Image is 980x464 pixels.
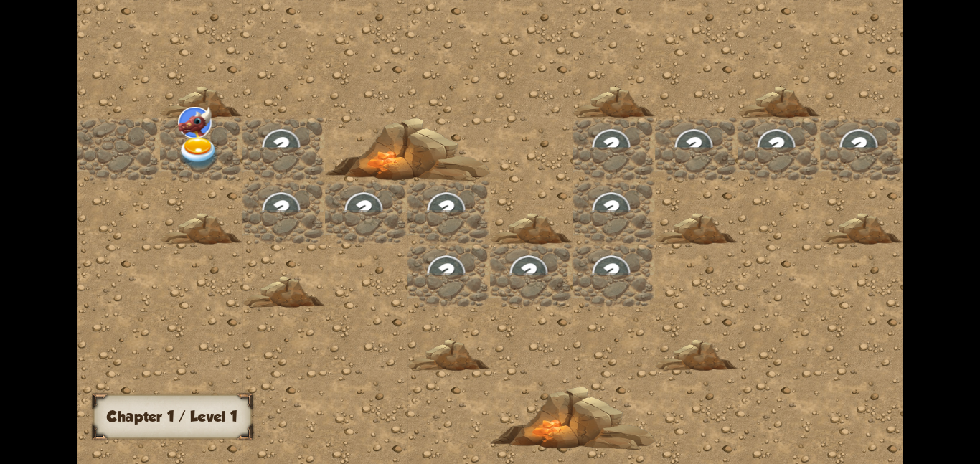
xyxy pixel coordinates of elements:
[590,253,632,292] img: hidden-event-icon.png
[673,127,715,166] img: hidden-event-icon.png
[260,190,302,229] img: hidden-event-icon.png
[508,253,550,292] img: hidden-event-icon.png
[178,106,212,138] img: Spikey_Dragon_Icon.png
[260,127,302,166] img: hidden-event-icon.png
[107,408,237,425] h3: Chapter 1 / Level 1
[590,127,632,166] img: hidden-event-icon.png
[590,190,632,229] img: hidden-event-icon.png
[838,127,880,166] img: hidden-event-icon.png
[425,253,467,292] img: hidden-event-icon.png
[425,190,467,229] img: hidden-event-icon.png
[343,190,385,229] img: hidden-event-icon.png
[178,136,220,169] img: Yellow_Quest_Icon.png
[755,127,797,166] img: hidden-event-icon.png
